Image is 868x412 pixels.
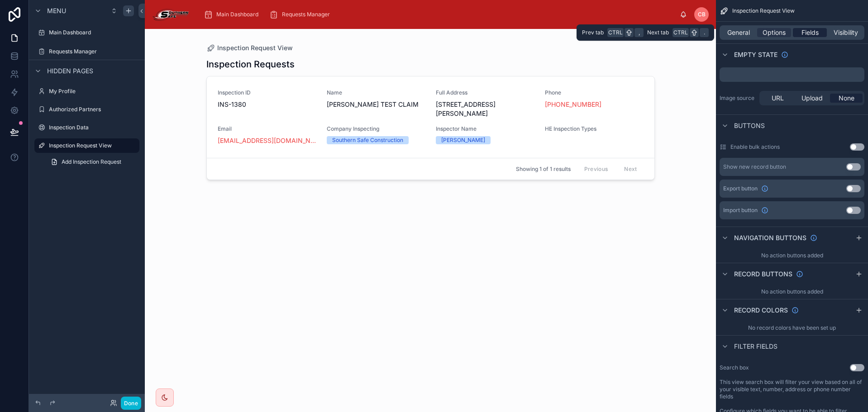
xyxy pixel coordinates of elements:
span: Inspection Request View [217,43,293,52]
span: HE Inspection Types [545,125,643,133]
span: Ctrl [672,28,689,37]
a: Main Dashboard [34,25,139,40]
div: No record colors have been set up [716,321,868,335]
label: Main Dashboard [49,29,138,36]
a: Inspection Request View [34,138,139,153]
span: Visibility [834,28,858,37]
span: Phone [545,89,643,96]
a: Add Inspection Request [45,155,139,169]
span: Requests Manager [282,11,330,18]
label: Requests Manager [49,48,138,55]
label: Authorized Partners [49,106,138,113]
div: [PERSON_NAME] [441,136,485,144]
a: [EMAIL_ADDRESS][DOMAIN_NAME] [218,136,316,145]
span: Empty state [734,50,777,59]
span: Next tab [647,29,669,36]
span: None [839,94,854,103]
span: Prev tab [582,29,604,36]
label: Inspection Request View [49,142,134,149]
a: Inspection IDINS-1380Name[PERSON_NAME] TEST CLAIMFull Address[STREET_ADDRESS][PERSON_NAME]Phone[P... [207,76,654,158]
span: Name [327,89,425,96]
span: Import button [723,207,758,214]
button: Done [121,397,141,410]
a: My Profile [34,84,139,99]
div: scrollable content [196,5,680,24]
span: Upload [801,94,823,103]
a: Inspection Data [34,120,139,135]
label: Enable bulk actions [730,143,780,151]
label: My Profile [49,88,138,95]
span: Record colors [734,306,788,315]
span: Options [763,28,786,37]
span: . [701,29,708,36]
span: Filter fields [734,342,777,351]
a: Inspection Request View [206,43,293,52]
label: This view search box will filter your view based on all of your visible text, number, address or ... [720,379,864,400]
a: Requests Manager [34,44,139,59]
span: INS-1380 [218,100,316,109]
span: Main Dashboard [216,11,258,18]
span: Record buttons [734,270,792,279]
span: General [727,28,750,37]
span: Inspection Request View [732,7,795,14]
a: Requests Manager [267,6,336,23]
span: Email [218,125,316,133]
img: App logo [152,7,189,22]
span: CB [698,11,706,18]
h1: Inspection Requests [206,58,295,71]
span: Full Address [436,89,534,96]
div: Show new record button [723,163,786,170]
div: scrollable content [720,67,864,82]
div: No action buttons added [716,248,868,263]
a: [PHONE_NUMBER] [545,100,601,109]
label: Inspection Data [49,124,138,131]
span: Navigation buttons [734,233,806,242]
label: Image source [720,95,756,102]
a: Authorized Partners [34,102,139,117]
span: [PERSON_NAME] TEST CLAIM [327,100,425,109]
span: URL [772,94,784,103]
span: Add Inspection Request [62,158,121,166]
span: Showing 1 of 1 results [516,166,571,173]
div: No action buttons added [716,284,868,299]
span: Fields [801,28,819,37]
span: , [635,29,643,36]
span: Ctrl [607,28,624,37]
span: Menu [47,6,66,15]
span: Inspection ID [218,89,316,96]
span: Export button [723,185,758,192]
span: Buttons [734,121,765,130]
span: Company Inspecting [327,125,425,133]
div: Southern Safe Construction [332,136,403,144]
span: Hidden pages [47,66,93,76]
a: Main Dashboard [201,6,265,23]
label: Search box [720,364,749,371]
span: [STREET_ADDRESS][PERSON_NAME] [436,100,534,118]
span: Inspector Name [436,125,534,133]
